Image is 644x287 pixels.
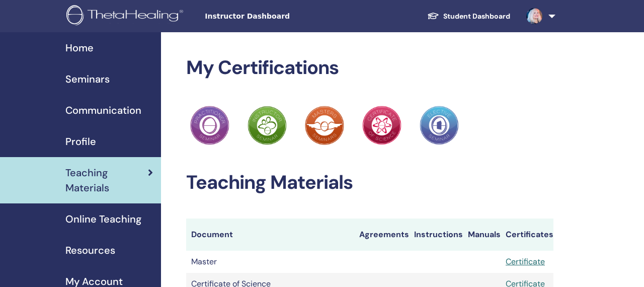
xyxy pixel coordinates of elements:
[65,40,94,55] span: Home
[501,219,553,251] th: Certificates
[186,219,354,251] th: Document
[186,171,553,194] h2: Teaching Materials
[526,8,542,24] img: default.jpg
[205,11,356,22] span: Instructor Dashboard
[420,106,459,145] img: Practitioner
[190,106,229,145] img: Practitioner
[463,219,501,251] th: Manuals
[65,243,115,258] span: Resources
[66,5,187,28] img: logo.png
[65,71,110,87] span: Seminars
[186,251,354,273] td: Master
[65,211,141,227] span: Online Teaching
[186,56,553,80] h2: My Certifications
[419,7,518,26] a: Student Dashboard
[427,12,439,20] img: graduation-cap-white.svg
[248,106,287,145] img: Practitioner
[65,165,148,195] span: Teaching Materials
[362,106,401,145] img: Practitioner
[506,256,545,267] a: Certificate
[409,219,463,251] th: Instructions
[305,106,344,145] img: Practitioner
[354,219,409,251] th: Agreements
[65,134,96,149] span: Profile
[65,103,141,118] span: Communication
